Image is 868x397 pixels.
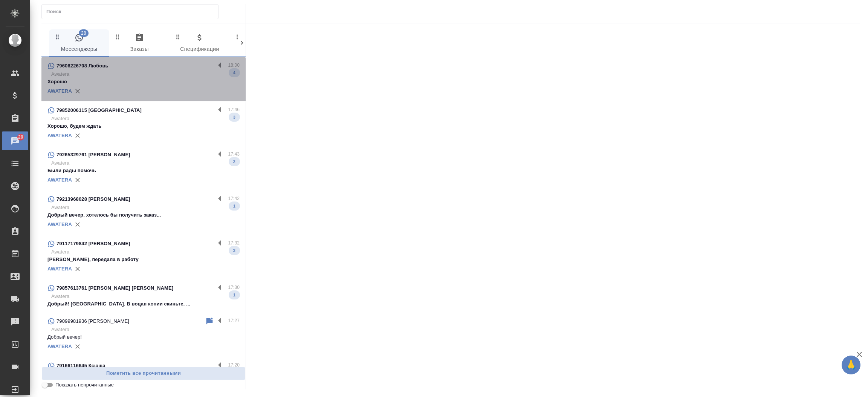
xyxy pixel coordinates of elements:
button: Удалить привязку [72,341,83,352]
button: Пометить все прочитанными [41,367,246,380]
a: AWATERA [47,221,72,227]
span: 1 [229,202,240,210]
p: 79606226708 Любовь [57,62,108,70]
span: Пометить все прочитанными [46,369,241,378]
p: 17:20 [228,361,240,369]
a: AWATERA [47,177,72,183]
p: [PERSON_NAME], передала в работу [47,256,240,263]
p: 79857613761 [PERSON_NAME] [PERSON_NAME] [57,284,173,292]
span: Спецификации [174,33,225,54]
p: Awatera [51,293,240,300]
p: Хорошо [47,78,240,86]
div: 79117179842 [PERSON_NAME]17:32Awatera[PERSON_NAME], передала в работу3AWATERA [41,235,246,279]
p: 17:30 [228,284,240,291]
span: 29 [14,133,28,141]
button: Удалить привязку [72,263,83,275]
p: Awatera [51,326,240,333]
span: Мессенджеры [53,33,105,54]
span: 3 [229,113,240,121]
p: Добрый! [GEOGRAPHIC_DATA]. В воцап копии скиньте, ... [47,300,240,308]
p: 79117179842 [PERSON_NAME] [57,240,130,247]
span: 1 [229,291,240,299]
button: Удалить привязку [72,219,83,230]
span: Клиенты [234,33,286,54]
button: Удалить привязку [72,130,83,141]
p: 79099981936 [PERSON_NAME] [57,318,129,325]
div: 79606226708 Любовь18:00AwateraХорошо4AWATERA [41,57,246,101]
p: 18:00 [228,61,240,69]
div: 79213968028 [PERSON_NAME]17:42AwateraДобрый вечер, хотелось бы получить заказ...1AWATERA [41,190,246,235]
span: 4 [229,69,240,76]
p: 79265329761 [PERSON_NAME] [57,151,130,159]
span: 🙏 [845,357,857,373]
button: Удалить привязку [72,86,83,97]
p: 79213968028 [PERSON_NAME] [57,195,130,203]
p: Awatera [51,70,240,78]
span: 2 [229,158,240,165]
p: 17:46 [228,106,240,113]
button: 🙏 [842,356,860,374]
p: 17:42 [228,195,240,202]
a: AWATERA [47,266,72,272]
input: Поиск [46,6,218,17]
p: Awatera [51,159,240,167]
p: 17:32 [228,239,240,247]
div: Пометить непрочитанным [205,317,214,326]
div: 79857613761 [PERSON_NAME] [PERSON_NAME]17:30AwateraДобрый! [GEOGRAPHIC_DATA]. В воцап копии скинь... [41,279,246,312]
p: Awatera [51,204,240,211]
p: Были рады помочь [47,167,240,174]
span: Показать непрочитанные [55,381,114,389]
p: Хорошо, будем ждать [47,122,240,130]
div: 79099981936 [PERSON_NAME]17:27AwateraДобрый вечер!AWATERA [41,312,246,357]
button: Удалить привязку [72,174,83,186]
a: AWATERA [47,88,72,94]
p: Awatera [51,115,240,122]
span: 28 [79,29,89,37]
p: Добрый вечер, хотелось бы получить заказ... [47,211,240,219]
span: 3 [229,247,240,254]
p: 17:27 [228,317,240,324]
p: 79166116645 Ксюша [57,362,105,370]
svg: Зажми и перетащи, чтобы поменять порядок вкладок [174,33,182,40]
a: AWATERA [47,344,72,349]
p: Awatera [51,248,240,256]
svg: Зажми и перетащи, чтобы поменять порядок вкладок [54,33,61,40]
p: 79852006115 [GEOGRAPHIC_DATA] [57,107,142,114]
div: 79852006115 [GEOGRAPHIC_DATA]17:46AwateraХорошо, будем ждать3AWATERA [41,101,246,146]
span: Заказы [114,33,165,54]
div: 79265329761 [PERSON_NAME]17:43AwateraБыли рады помочь2AWATERA [41,146,246,190]
p: Добрый вечер! [47,333,240,341]
a: AWATERA [47,133,72,138]
p: 17:43 [228,150,240,158]
a: 29 [2,131,28,150]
